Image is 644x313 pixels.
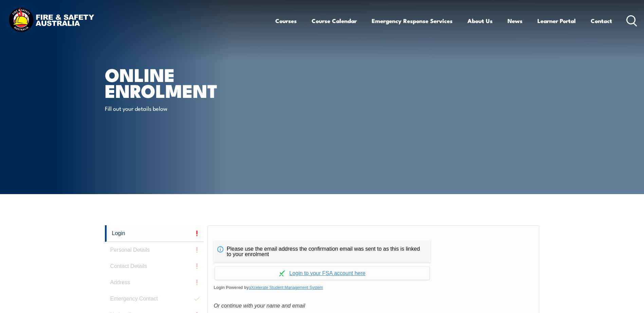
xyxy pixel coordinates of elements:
[105,104,229,112] p: Fill out your details below
[275,12,297,30] a: Courses
[105,225,204,242] a: Login
[508,12,522,30] a: News
[214,283,533,293] span: Login Powered by
[591,12,612,30] a: Contact
[279,270,285,276] img: Log in withaxcelerate
[372,12,453,30] a: Emergency Response Services
[249,285,323,290] a: aXcelerate Student Management System
[312,12,357,30] a: Course Calendar
[214,301,533,311] div: Or continue with your name and email
[214,241,431,263] div: Please use the email address the confirmation email was sent to as this is linked to your enrolment
[105,66,273,98] h1: Online Enrolment
[537,12,576,30] a: Learner Portal
[467,12,493,30] a: About Us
